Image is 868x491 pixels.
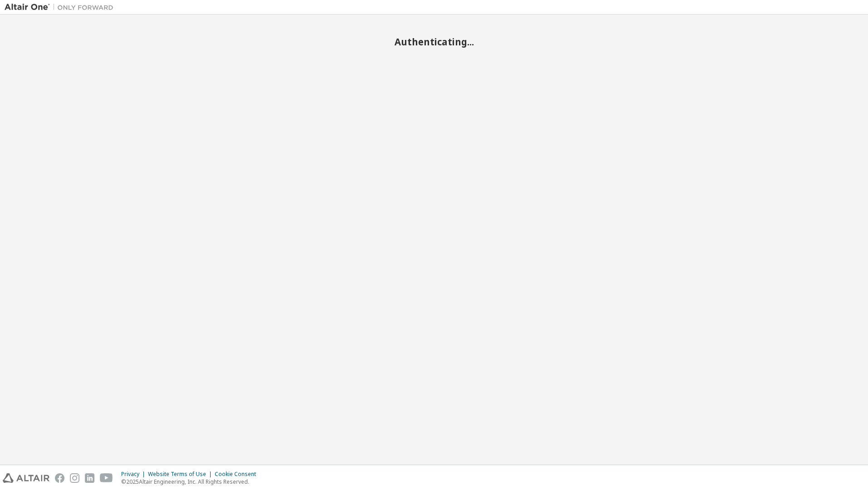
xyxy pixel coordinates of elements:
img: instagram.svg [70,473,79,483]
img: Altair One [5,3,118,12]
img: linkedin.svg [85,473,94,483]
div: Cookie Consent [215,471,261,478]
h2: Authenticating... [5,36,863,48]
div: Website Terms of Use [148,471,215,478]
img: youtube.svg [100,473,113,483]
img: altair_logo.svg [3,473,49,483]
img: facebook.svg [55,473,64,483]
div: Privacy [121,471,148,478]
p: © 2025 Altair Engineering, Inc. All Rights Reserved. [121,478,261,486]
